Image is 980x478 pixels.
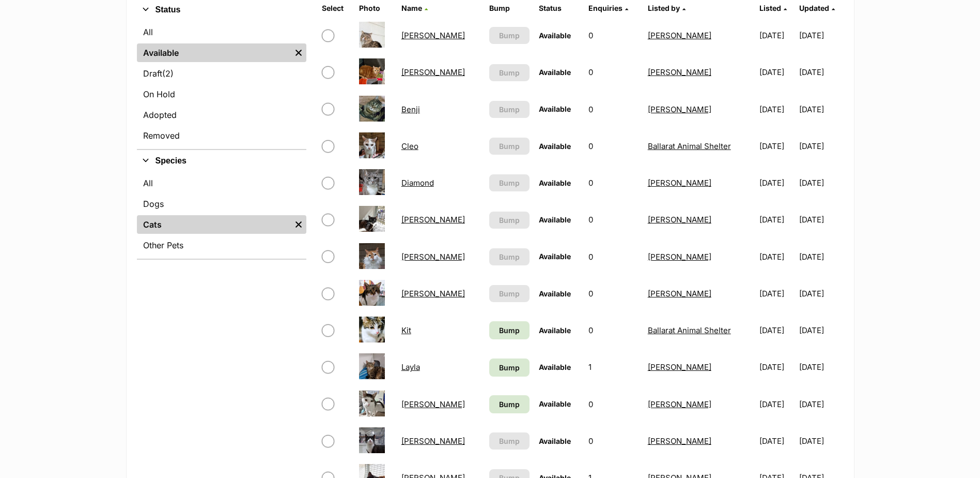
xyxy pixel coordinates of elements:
[137,43,291,62] a: Available
[137,172,306,259] div: Species
[755,54,798,90] td: [DATE]
[584,54,642,90] td: 0
[539,68,571,77] span: Available
[401,104,420,114] a: Benji
[291,43,306,62] a: Remove filter
[584,276,642,311] td: 0
[401,67,465,77] a: [PERSON_NAME]
[799,276,842,311] td: [DATE]
[755,165,798,201] td: [DATE]
[648,399,711,409] a: [PERSON_NAME]
[799,18,842,53] td: [DATE]
[799,165,842,201] td: [DATE]
[799,312,842,348] td: [DATE]
[499,141,520,152] span: Bump
[799,239,842,275] td: [DATE]
[137,21,306,149] div: Status
[401,252,465,262] a: [PERSON_NAME]
[539,326,571,335] span: Available
[539,289,571,298] span: Available
[499,436,520,446] span: Bump
[489,174,530,191] button: Bump
[137,64,306,83] a: Draft
[648,4,686,12] a: Listed by
[489,248,530,265] button: Bump
[799,92,842,127] td: [DATE]
[648,178,711,188] a: [PERSON_NAME]
[539,142,571,151] span: Available
[162,67,174,80] span: (2)
[489,432,530,450] button: Bump
[648,141,731,151] a: Ballarat Animal Shelter
[755,386,798,422] td: [DATE]
[137,195,306,213] a: Dogs
[489,64,530,81] button: Bump
[584,165,642,201] td: 0
[401,215,465,225] a: [PERSON_NAME]
[539,178,571,187] span: Available
[539,215,571,224] span: Available
[137,174,306,192] a: All
[401,399,465,409] a: [PERSON_NAME]
[648,104,711,114] a: [PERSON_NAME]
[648,215,711,225] a: [PERSON_NAME]
[489,285,530,302] button: Bump
[137,3,306,17] button: Status
[137,85,306,103] a: On Hold
[755,18,798,53] td: [DATE]
[137,154,306,168] button: Species
[539,252,571,261] span: Available
[584,423,642,459] td: 0
[539,104,571,113] span: Available
[137,23,306,41] a: All
[755,349,798,385] td: [DATE]
[499,325,520,336] span: Bump
[489,27,530,44] button: Bump
[584,128,642,164] td: 0
[755,276,798,311] td: [DATE]
[648,325,731,335] a: Ballarat Animal Shelter
[499,288,520,299] span: Bump
[401,31,465,40] a: [PERSON_NAME]
[499,67,520,78] span: Bump
[799,349,842,385] td: [DATE]
[648,362,711,372] a: [PERSON_NAME]
[499,104,520,115] span: Bump
[584,92,642,127] td: 0
[291,215,306,234] a: Remove filter
[799,4,835,12] a: Updated
[755,202,798,237] td: [DATE]
[759,4,781,12] span: Listed
[539,437,571,445] span: Available
[648,4,680,12] span: Listed by
[648,67,711,77] a: [PERSON_NAME]
[648,289,711,298] a: [PERSON_NAME]
[584,18,642,53] td: 0
[499,177,520,188] span: Bump
[759,4,787,12] a: Listed
[137,236,306,255] a: Other Pets
[588,4,628,12] a: Enquiries
[499,30,520,41] span: Bump
[648,31,711,40] a: [PERSON_NAME]
[588,4,623,12] span: translation missing: en.admin.listings.index.attributes.enquiries
[499,215,520,226] span: Bump
[539,363,571,371] span: Available
[401,178,434,188] a: Diamond
[499,399,520,410] span: Bump
[799,423,842,459] td: [DATE]
[137,126,306,145] a: Removed
[584,312,642,348] td: 0
[489,321,530,339] a: Bump
[755,128,798,164] td: [DATE]
[401,325,411,335] a: Kit
[489,138,530,155] button: Bump
[584,202,642,237] td: 0
[499,362,520,373] span: Bump
[499,251,520,262] span: Bump
[489,358,530,377] a: Bump
[401,4,428,12] a: Name
[755,92,798,127] td: [DATE]
[401,289,465,298] a: [PERSON_NAME]
[489,212,530,229] button: Bump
